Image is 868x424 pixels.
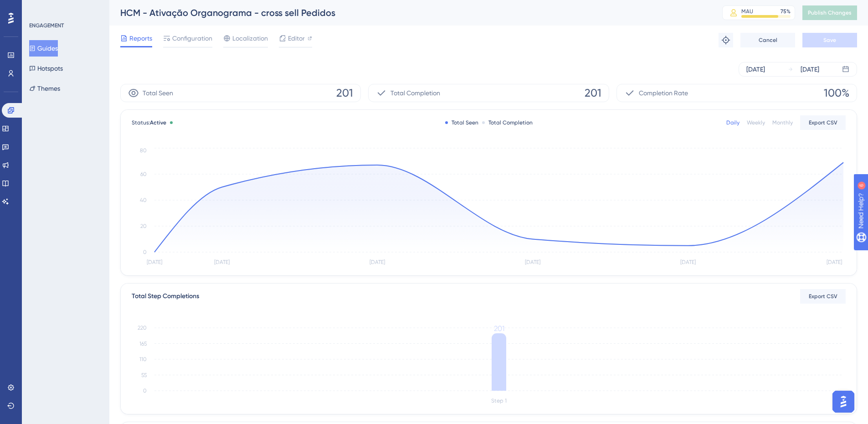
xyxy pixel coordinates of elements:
span: 201 [585,86,601,100]
tspan: 40 [140,197,147,203]
button: Guides [29,40,58,57]
span: Status: [132,119,166,126]
div: HCM - Ativação Organograma - cross sell Pedidos [120,6,699,19]
div: 6 [63,5,66,12]
tspan: [DATE] [680,259,696,265]
div: 75 % [781,8,791,15]
div: Total Seen [445,119,478,126]
div: Daily [726,119,740,126]
span: Cancel [759,36,777,44]
div: [DATE] [801,64,819,75]
span: Export CSV [809,119,837,126]
button: Export CSV [800,289,846,304]
tspan: 220 [138,325,147,331]
tspan: [DATE] [827,259,842,265]
button: Cancel [740,33,795,47]
div: Monthly [772,119,793,126]
tspan: [DATE] [214,259,230,265]
tspan: 0 [143,388,147,394]
span: Save [823,36,836,44]
tspan: [DATE] [147,259,162,265]
tspan: 80 [140,147,147,154]
span: Editor [288,33,305,44]
tspan: [DATE] [525,259,540,265]
tspan: 60 [140,171,147,177]
tspan: 20 [140,223,147,229]
span: 201 [336,86,353,100]
span: Total Seen [143,88,173,98]
div: Total Step Completions [132,291,199,302]
tspan: 55 [141,372,147,378]
div: [DATE] [746,64,765,75]
tspan: 165 [139,341,147,347]
tspan: 0 [143,249,147,255]
span: Total Completion [390,88,440,98]
div: ENGAGEMENT [29,22,64,29]
tspan: [DATE] [370,259,385,265]
span: Configuration [172,33,212,44]
div: Weekly [747,119,765,126]
button: Hotspots [29,60,63,77]
iframe: UserGuiding AI Assistant Launcher [830,388,857,415]
button: Save [802,33,857,47]
div: MAU [741,8,753,15]
span: Localization [232,33,268,44]
span: Need Help? [21,2,57,13]
button: Export CSV [800,115,846,130]
span: Export CSV [809,293,837,300]
tspan: 201 [494,324,504,333]
span: Reports [129,33,152,44]
tspan: 110 [139,356,147,362]
button: Publish Changes [802,5,857,20]
span: Active [150,119,166,126]
span: Completion Rate [639,88,688,98]
button: Themes [29,80,60,97]
span: Publish Changes [808,9,852,16]
div: Total Completion [482,119,533,126]
tspan: Step 1 [491,398,507,404]
span: 100% [824,86,849,100]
